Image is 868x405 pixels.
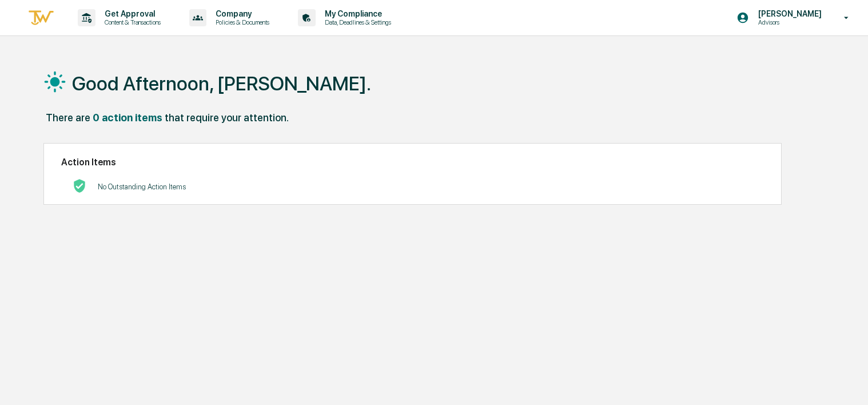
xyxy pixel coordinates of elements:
[316,9,397,18] p: My Compliance
[316,18,397,26] p: Data, Deadlines & Settings
[93,112,162,124] div: 0 action items
[749,9,827,18] p: [PERSON_NAME]
[27,9,55,27] img: logo
[98,182,186,191] p: No Outstanding Action Items
[206,9,275,18] p: Company
[46,112,90,124] div: There are
[72,72,371,95] h1: Good Afternoon, [PERSON_NAME].
[95,9,166,18] p: Get Approval
[749,18,827,26] p: Advisors
[165,112,289,124] div: that require your attention.
[206,18,275,26] p: Policies & Documents
[61,157,765,168] h2: Action Items
[95,18,166,26] p: Content & Transactions
[73,179,86,193] img: No Actions logo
